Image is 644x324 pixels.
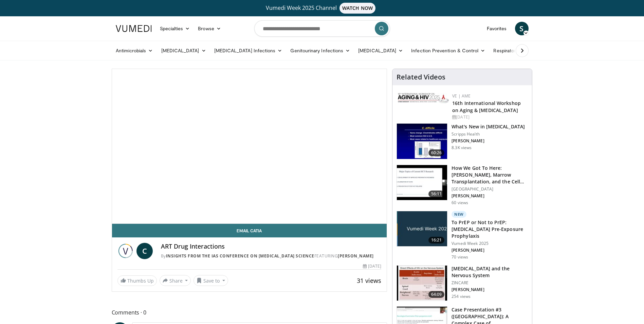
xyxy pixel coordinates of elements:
[397,73,445,81] h4: Related Videos
[452,248,528,253] p: [PERSON_NAME]
[452,294,471,299] p: 254 views
[194,22,225,35] a: Browse
[117,243,134,259] img: Insights from the IAS Conference on HIV Science
[338,253,374,259] a: [PERSON_NAME]
[452,241,528,246] p: Vumedi Week 2025
[112,69,387,224] video-js: Video Player
[397,211,447,247] img: adb1a9ce-fc27-437f-b820-c6ab825aae3d.jpg.150x105_q85_crop-smart_upscale.jpg
[452,145,472,150] p: 8.3K views
[452,165,528,185] h3: How We Got To Here: [PERSON_NAME], Marrow Transplantation, and the Cell…
[452,287,528,292] p: [PERSON_NAME]
[136,243,153,259] a: C
[452,114,527,120] div: [DATE]
[407,44,489,57] a: Infection Prevention & Control
[116,25,152,32] img: VuMedi Logo
[161,253,382,259] div: By FEATURING
[452,193,528,199] p: [PERSON_NAME]
[112,224,387,237] a: Email Catia
[452,265,528,279] h3: [MEDICAL_DATA] and the Nervous System
[397,124,447,159] img: 8828b190-63b7-4755-985f-be01b6c06460.150x105_q85_crop-smart_upscale.jpg
[161,243,382,250] h4: ART Drug Interactions
[117,275,157,286] a: Thumbs Up
[363,263,381,269] div: [DATE]
[166,253,314,259] a: Insights from the IAS Conference on [MEDICAL_DATA] Science
[428,237,445,244] span: 16:21
[452,138,525,144] p: [PERSON_NAME]
[357,276,381,285] span: 31 views
[157,44,210,57] a: [MEDICAL_DATA]
[112,44,157,57] a: Antimicrobials
[452,280,528,286] p: ZINCARE
[452,131,525,137] p: Scripps Health
[515,22,529,35] a: S
[452,93,471,99] a: VE | AME
[452,219,528,239] h3: To PrEP or Not to PrEP: [MEDICAL_DATA] Pre-Exposure Prophylaxis
[354,44,407,57] a: [MEDICAL_DATA]
[117,3,528,14] a: Vumedi Week 2025 ChannelWATCH NOW
[428,191,445,197] span: 56:11
[254,20,390,37] input: Search topics, interventions
[194,275,228,286] button: Save to
[489,44,552,57] a: Respiratory Infections
[452,186,528,192] p: [GEOGRAPHIC_DATA]
[483,22,511,35] a: Favorites
[397,266,447,301] img: 5ec37086-e7f3-4ad5-8529-e30962bf0901.150x105_q85_crop-smart_upscale.jpg
[160,275,191,286] button: Share
[286,44,354,57] a: Genitourinary Infections
[452,123,525,130] h3: What's New in [MEDICAL_DATA]
[112,308,387,317] span: Comments 0
[397,211,528,260] a: 16:21 New To PrEP or Not to PrEP: [MEDICAL_DATA] Pre-Exposure Prophylaxis Vumedi Week 2025 [PERSO...
[397,265,528,301] a: 64:09 [MEDICAL_DATA] and the Nervous System ZINCARE [PERSON_NAME] 254 views
[398,93,449,103] img: bc2467d1-3f88-49dc-9c22-fa3546bada9e.png.150x105_q85_autocrop_double_scale_upscale_version-0.2.jpg
[428,149,445,156] span: 60:26
[156,22,194,35] a: Specialties
[452,211,466,218] p: New
[397,165,447,200] img: e8f07e1b-50c7-4cb4-ba1c-2e7d745c9644.150x105_q85_crop-smart_upscale.jpg
[210,44,287,57] a: [MEDICAL_DATA] Infections
[452,254,468,260] p: 70 views
[452,100,521,113] a: 16th International Workshop on Aging & [MEDICAL_DATA]
[452,200,468,205] p: 60 views
[397,165,528,205] a: 56:11 How We Got To Here: [PERSON_NAME], Marrow Transplantation, and the Cell… [GEOGRAPHIC_DATA] ...
[428,291,445,298] span: 64:09
[339,3,375,14] span: WATCH NOW
[397,123,528,159] a: 60:26 What's New in [MEDICAL_DATA] Scripps Health [PERSON_NAME] 8.3K views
